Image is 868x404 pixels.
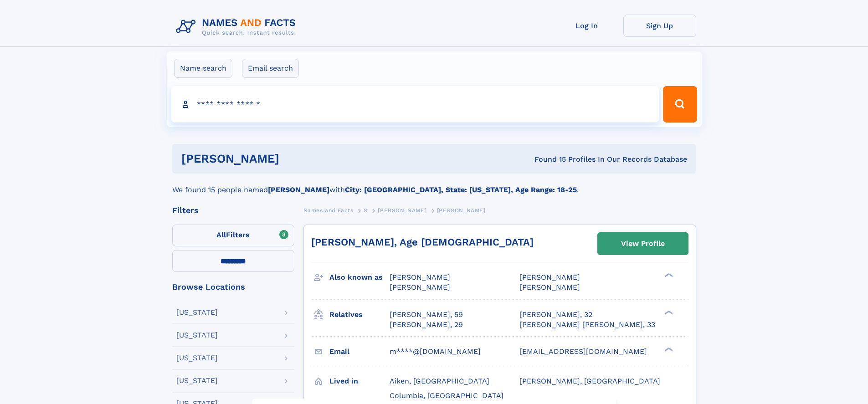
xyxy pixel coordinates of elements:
span: All [216,230,226,239]
div: We found 15 people named with . [172,174,696,195]
a: [PERSON_NAME] [378,205,426,216]
label: Filters [172,225,294,246]
span: [PERSON_NAME] [390,273,450,281]
img: Logo Names and Facts [172,15,303,39]
input: search input [171,86,659,123]
h1: [PERSON_NAME] [181,153,407,164]
h3: Lived in [329,373,390,389]
span: [PERSON_NAME] [519,273,580,281]
a: S [364,205,368,216]
span: [PERSON_NAME] [519,283,580,291]
a: [PERSON_NAME], 29 [390,320,463,330]
label: Name search [174,59,232,78]
a: [PERSON_NAME], 59 [390,310,463,320]
div: View Profile [621,233,665,254]
span: [PERSON_NAME], [GEOGRAPHIC_DATA] [519,377,660,385]
a: View Profile [598,233,688,255]
span: Aiken, [GEOGRAPHIC_DATA] [390,377,489,385]
span: [EMAIL_ADDRESS][DOMAIN_NAME] [519,347,647,356]
span: Columbia, [GEOGRAPHIC_DATA] [390,391,503,400]
h3: Relatives [329,307,390,322]
label: Email search [242,59,299,78]
div: [US_STATE] [176,377,218,384]
div: [US_STATE] [176,309,218,316]
div: Browse Locations [172,283,294,291]
div: ❯ [663,309,673,315]
h3: Also known as [329,270,390,285]
span: [PERSON_NAME] [437,207,486,214]
div: Found 15 Profiles In Our Records Database [407,154,687,164]
b: City: [GEOGRAPHIC_DATA], State: [US_STATE], Age Range: 18-25 [345,185,577,194]
div: [US_STATE] [176,354,218,362]
span: S [364,207,368,214]
a: [PERSON_NAME], 32 [519,310,592,320]
b: [PERSON_NAME] [268,185,329,194]
a: [PERSON_NAME], Age [DEMOGRAPHIC_DATA] [311,236,534,248]
div: Filters [172,206,294,215]
a: [PERSON_NAME] [PERSON_NAME], 33 [519,320,655,330]
div: ❯ [663,346,673,352]
a: Names and Facts [303,205,354,216]
span: [PERSON_NAME] [378,207,426,214]
div: [US_STATE] [176,332,218,339]
button: Search Button [663,86,697,123]
a: Log In [550,15,623,37]
a: Sign Up [623,15,696,37]
h3: Email [329,344,390,359]
div: ❯ [663,272,673,278]
span: [PERSON_NAME] [390,283,450,291]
